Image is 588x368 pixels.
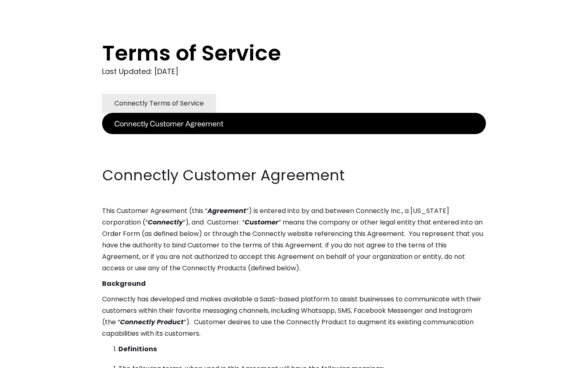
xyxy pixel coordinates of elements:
[114,98,204,109] div: Connectly Terms of Service
[102,294,486,339] p: Connectly has developed and makes available a SaaS-based platform to assist businesses to communi...
[102,165,486,186] h2: Connectly Customer Agreement
[120,317,184,327] em: Connectly Product
[102,134,486,146] p: ‍
[102,279,146,288] strong: Background
[16,354,49,365] ul: Language list
[102,65,486,78] div: Last Updated: [DATE]
[207,206,246,215] em: Agreement
[114,118,223,129] div: Connectly Customer Agreement
[102,150,486,161] p: ‍
[118,344,157,354] strong: Definitions
[102,41,453,65] h1: Terms of Service
[148,218,183,227] em: Connectly
[245,218,278,227] em: Customer
[102,205,486,274] p: This Customer Agreement (this “ ”) is entered into by and between Connectly Inc., a [US_STATE] co...
[8,353,49,365] aside: Language selected: English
